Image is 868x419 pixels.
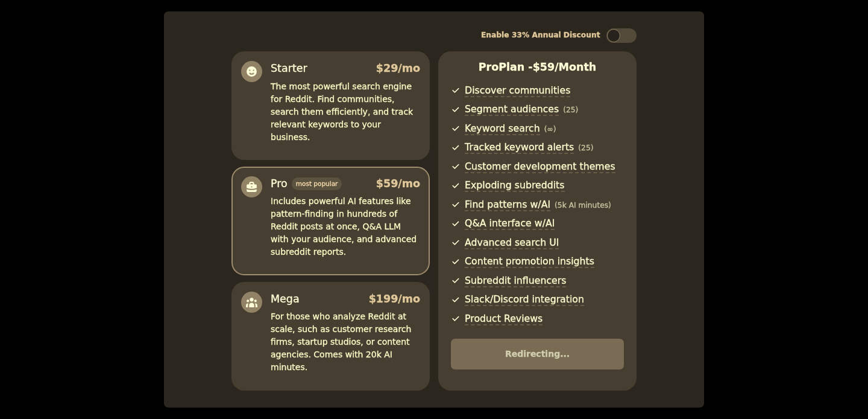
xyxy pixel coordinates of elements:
[465,85,570,97] span: Discover communities
[271,310,420,374] p: For those who analyze Reddit at scale, such as customer research firms, startup studios, or conte...
[465,123,540,135] span: Keyword search
[465,255,594,268] span: Content promotion insights
[271,176,342,191] div: Pro
[578,144,593,152] span: ( 25 )
[271,195,420,258] p: Includes powerful AI features like pattern-finding in hundreds of Reddit posts at once, Q&A LLM w...
[465,141,574,154] span: Tracked keyword alerts
[292,178,342,190] span: most popular
[271,61,307,76] div: Starter
[555,201,611,210] span: ( 5k AI minutes )
[533,61,597,73] span: $ 59 /month
[544,125,556,133] span: ( ∞ )
[465,199,550,211] span: Find patterns w/AI
[563,106,578,114] span: ( 25 )
[481,30,600,41] div: Enable 33% Annual Discount
[465,217,555,230] span: Q&A interface w/AI
[465,275,566,287] span: Subreddit influencers
[271,292,300,307] div: Mega
[465,179,564,192] span: Exploding subreddits
[376,62,420,74] span: $ 29 /mo
[376,178,420,190] span: $ 59 /mo
[271,80,420,144] p: The most powerful search engine for Reddit. Find communities, search them efficiently, and track ...
[369,293,420,305] span: $ 199 /mo
[465,161,615,173] span: Customer development themes
[465,103,559,116] span: Segment audiences
[451,60,624,75] p: Pro Plan -
[465,313,542,325] span: Product Reviews
[465,293,584,306] span: Slack/Discord integration
[465,237,559,249] span: Advanced search UI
